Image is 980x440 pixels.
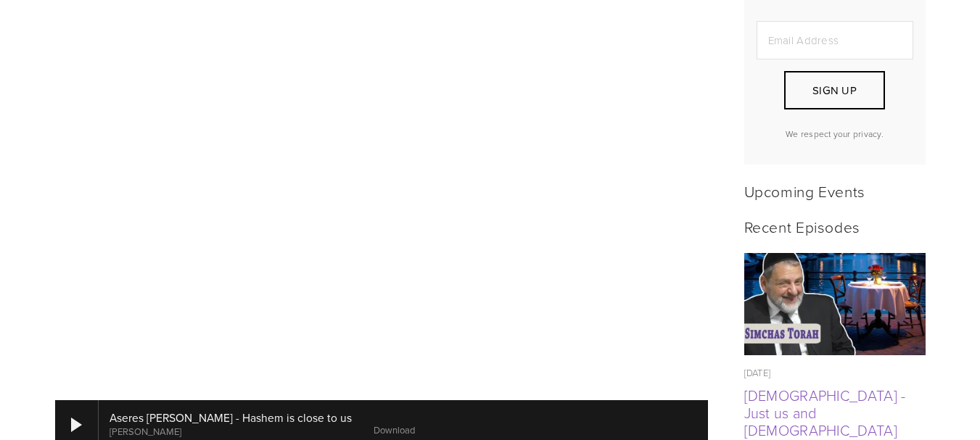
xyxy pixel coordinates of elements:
[744,366,771,379] time: [DATE]
[744,385,906,440] a: [DEMOGRAPHIC_DATA] - Just us and [DEMOGRAPHIC_DATA]
[812,83,857,98] span: Sign Up
[744,217,926,236] h2: Recent Episodes
[784,71,884,109] button: Sign Up
[757,21,913,59] input: Email Address
[55,16,708,383] iframe: YouTube video player
[757,128,913,140] p: We respect your privacy.
[374,423,415,436] a: Download
[744,253,926,355] img: Simchas Torah - Just us and Hashem
[744,182,926,200] h2: Upcoming Events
